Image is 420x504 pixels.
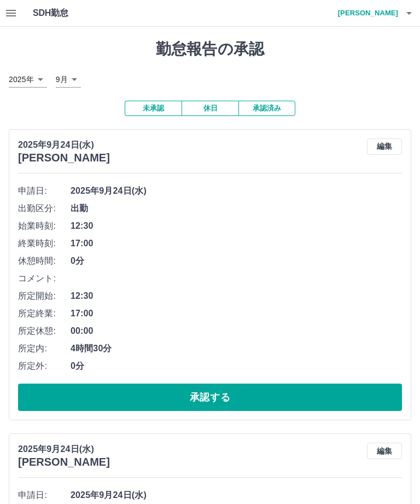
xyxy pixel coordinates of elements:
[18,325,71,338] span: 所定休憩:
[18,254,71,268] span: 休憩時間:
[18,456,110,468] h3: [PERSON_NAME]
[18,443,110,456] p: 2025年9月24日(水)
[71,289,402,303] span: 12:30
[238,101,295,116] button: 承認済み
[71,325,402,338] span: 00:00
[367,138,402,155] button: 編集
[18,237,71,250] span: 終業時刻:
[125,101,182,116] button: 未承認
[18,307,71,320] span: 所定終業:
[18,202,71,215] span: 出勤区分:
[18,152,110,164] h3: [PERSON_NAME]
[18,138,110,152] p: 2025年9月24日(水)
[18,289,71,303] span: 所定開始:
[9,72,47,88] div: 2025年
[71,342,402,355] span: 4時間30分
[367,443,402,459] button: 編集
[71,254,402,268] span: 0分
[56,72,81,88] div: 9月
[18,342,71,355] span: 所定内:
[71,184,402,198] span: 2025年9月24日(水)
[71,202,402,215] span: 出勤
[71,237,402,250] span: 17:00
[71,360,402,373] span: 0分
[18,384,402,411] button: 承認する
[71,219,402,233] span: 12:30
[18,360,71,373] span: 所定外:
[18,184,71,198] span: 申請日:
[18,219,71,233] span: 始業時刻:
[18,489,71,502] span: 申請日:
[9,40,411,59] h1: 勤怠報告の承認
[71,489,402,502] span: 2025年9月24日(水)
[18,272,71,285] span: コメント:
[71,307,402,320] span: 17:00
[182,101,238,116] button: 休日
